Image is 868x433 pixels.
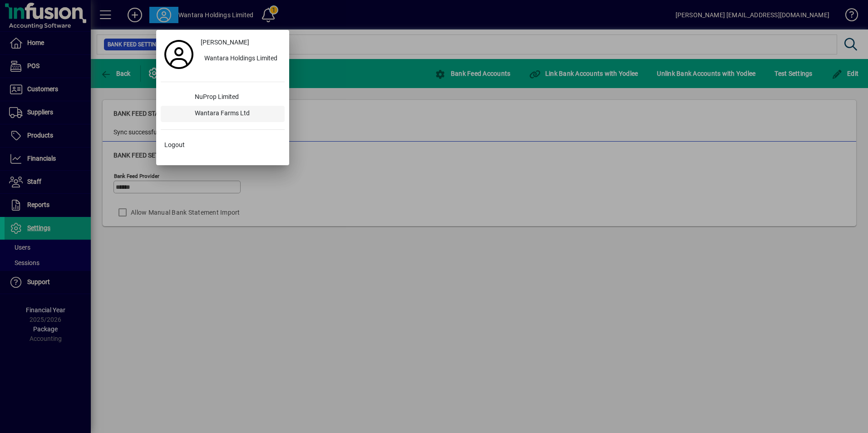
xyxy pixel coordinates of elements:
[197,34,285,51] a: [PERSON_NAME]
[197,51,285,67] button: Wantara Holdings Limited
[161,106,285,122] button: Wantara Farms Ltd
[201,38,249,47] span: [PERSON_NAME]
[187,89,285,106] div: NuProp Limited
[161,137,285,153] button: Logout
[164,140,185,150] span: Logout
[161,89,285,106] button: NuProp Limited
[161,46,197,63] a: Profile
[187,106,285,122] div: Wantara Farms Ltd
